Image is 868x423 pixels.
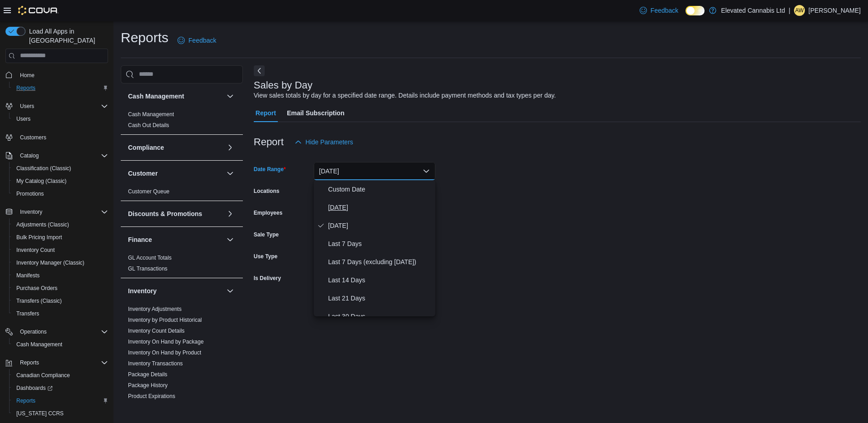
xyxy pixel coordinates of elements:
[328,202,432,213] span: [DATE]
[13,245,108,256] span: Inventory Count
[789,5,790,16] p: |
[128,338,204,345] span: Inventory On Hand by Package
[13,188,48,199] a: Promotions
[254,80,313,91] h3: Sales by Day
[314,180,435,316] div: Select listbox
[16,177,67,185] span: My Catalog (Classic)
[287,104,345,122] span: Email Subscription
[13,270,43,281] a: Manifests
[128,393,175,399] a: Product Expirations
[9,231,112,244] button: Bulk Pricing Import
[9,382,112,394] a: Dashboards
[328,256,432,267] span: Last 7 Days (excluding [DATE])
[636,1,682,20] a: Feedback
[225,285,236,296] button: Inventory
[20,152,39,159] span: Catalog
[721,5,785,16] p: Elevated Cannabis Ltd
[256,104,276,122] span: Report
[128,371,168,378] span: Package Details
[128,92,223,101] button: Cash Management
[225,168,236,179] button: Customer
[13,113,34,124] a: Users
[13,308,108,319] span: Transfers
[128,266,168,272] a: GL Transactions
[291,133,357,151] button: Hide Parameters
[16,101,108,112] span: Users
[13,219,73,230] a: Adjustments (Classic)
[254,253,277,260] label: Use Type
[16,357,108,368] span: Reports
[18,6,59,15] img: Cova
[13,257,88,268] a: Inventory Manager (Classic)
[13,232,108,243] span: Bulk Pricing Import
[328,293,432,304] span: Last 21 Days
[2,100,112,113] button: Users
[794,5,805,16] div: Austin Wagstaff
[16,132,50,143] a: Customers
[128,349,201,356] a: Inventory On Hand by Product
[254,275,281,282] label: Is Delivery
[9,82,112,94] button: Reports
[9,282,112,295] button: Purchase Orders
[16,285,58,292] span: Purchase Orders
[13,295,65,306] a: Transfers (Classic)
[128,254,172,261] span: GL Account Totals
[16,297,62,305] span: Transfers (Classic)
[128,371,168,378] a: Package Details
[9,295,112,307] button: Transfers (Classic)
[188,36,216,45] span: Feedback
[328,184,432,195] span: Custom Date
[16,234,62,241] span: Bulk Pricing Import
[686,15,686,16] span: Dark Mode
[225,91,236,102] button: Cash Management
[9,369,112,382] button: Canadian Compliance
[254,231,279,238] label: Sale Type
[686,6,705,15] input: Dark Mode
[16,84,35,92] span: Reports
[254,91,556,100] div: View sales totals by day for a specified date range. Details include payment methods and tax type...
[795,5,804,16] span: AW
[16,132,108,143] span: Customers
[128,122,169,129] span: Cash Out Details
[13,176,70,187] a: My Catalog (Classic)
[128,169,223,178] button: Customer
[254,166,286,173] label: Date Range
[314,162,435,180] button: [DATE]
[128,382,168,389] a: Package History
[9,187,112,200] button: Promotions
[128,92,184,101] h3: Cash Management
[13,163,75,174] a: Classification (Classic)
[2,69,112,82] button: Home
[128,382,168,389] span: Package History
[13,408,108,419] span: Washington CCRS
[128,286,223,295] button: Inventory
[16,165,71,172] span: Classification (Classic)
[254,65,265,76] button: Next
[13,188,108,199] span: Promotions
[13,370,74,381] a: Canadian Compliance
[13,395,108,406] span: Reports
[9,218,112,231] button: Adjustments (Classic)
[128,349,201,356] span: Inventory On Hand by Product
[13,295,108,306] span: Transfers (Classic)
[121,29,168,47] h1: Reports
[16,70,38,81] a: Home
[16,150,42,161] button: Catalog
[9,244,112,256] button: Inventory Count
[16,310,39,317] span: Transfers
[128,111,174,118] a: Cash Management
[9,256,112,269] button: Inventory Manager (Classic)
[225,208,236,219] button: Discounts & Promotions
[128,393,175,400] span: Product Expirations
[128,360,183,367] a: Inventory Transactions
[2,149,112,162] button: Catalog
[174,31,220,49] a: Feedback
[9,407,112,420] button: [US_STATE] CCRS
[128,360,183,367] span: Inventory Transactions
[328,220,432,231] span: [DATE]
[16,410,64,417] span: [US_STATE] CCRS
[254,137,284,148] h3: Report
[13,257,108,268] span: Inventory Manager (Classic)
[128,339,204,345] a: Inventory On Hand by Package
[13,113,108,124] span: Users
